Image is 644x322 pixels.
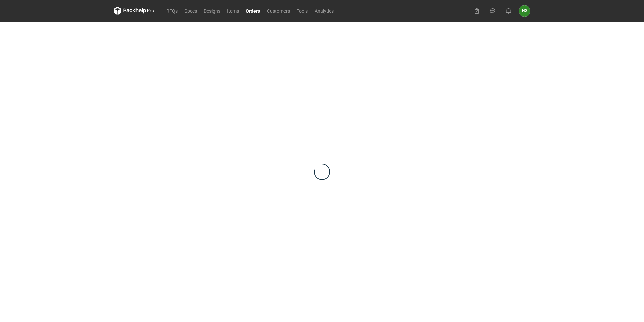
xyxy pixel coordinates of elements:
svg: Packhelp Pro [114,7,154,15]
a: Customers [264,7,293,15]
a: Orders [242,7,264,15]
a: Analytics [311,7,337,15]
a: Designs [200,7,224,15]
button: NS [519,5,530,17]
a: Items [224,7,242,15]
a: RFQs [163,7,181,15]
div: Natalia Stępak [519,5,530,17]
a: Tools [293,7,311,15]
a: Specs [181,7,200,15]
